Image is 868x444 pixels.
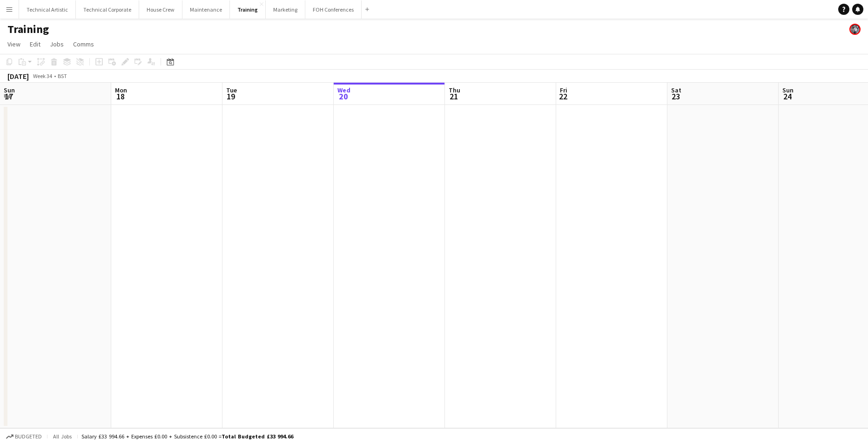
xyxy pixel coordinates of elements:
[781,91,794,102] span: 24
[58,72,67,79] div: BST
[50,40,64,48] span: Jobs
[7,40,20,48] span: View
[115,86,127,94] span: Mon
[69,38,98,50] a: Comms
[782,86,794,94] span: Sun
[73,40,94,48] span: Comms
[114,91,127,102] span: 18
[4,38,24,50] a: View
[19,0,76,19] button: Technical Artistic
[671,86,681,94] span: Sat
[4,86,15,94] span: Sun
[222,433,293,440] span: Total Budgeted £33 994.66
[449,86,460,94] span: Thu
[7,72,29,81] div: [DATE]
[7,22,49,36] h1: Training
[266,0,305,19] button: Marketing
[2,91,15,102] span: 17
[670,91,681,102] span: 23
[849,24,861,35] app-user-avatar: Krisztian PERM Vass
[225,91,237,102] span: 19
[182,0,230,19] button: Maintenance
[81,433,293,440] div: Salary £33 994.66 + Expenses £0.00 + Subsistence £0.00 =
[46,38,67,50] a: Jobs
[30,40,40,48] span: Edit
[558,91,567,102] span: 22
[305,0,362,19] button: FOH Conferences
[5,431,43,442] button: Budgeted
[230,0,266,19] button: Training
[336,91,350,102] span: 20
[139,0,182,19] button: House Crew
[15,433,42,440] span: Budgeted
[337,86,350,94] span: Wed
[447,91,460,102] span: 21
[31,72,54,79] span: Week 34
[76,0,139,19] button: Technical Corporate
[51,433,74,440] span: All jobs
[560,86,567,94] span: Fri
[226,86,237,94] span: Tue
[26,38,44,50] a: Edit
